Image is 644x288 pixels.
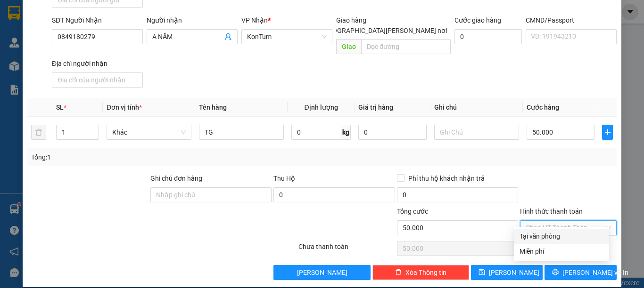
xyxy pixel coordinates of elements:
[273,265,370,280] button: [PERSON_NAME]
[52,72,143,88] input: Địa chỉ của người nhận
[358,104,393,111] span: Giá trị hàng
[489,267,539,278] span: [PERSON_NAME]
[361,39,451,54] input: Dọc đường
[562,267,628,278] span: [PERSON_NAME] và In
[545,265,617,280] button: printer[PERSON_NAME] và In
[552,269,559,276] span: printer
[527,104,559,111] span: Cước hàng
[336,39,361,54] span: Giao
[405,267,446,278] span: Xóa Thông tin
[520,246,603,256] div: Miễn phí
[147,15,238,25] div: Người nhận
[526,15,617,25] div: CMND/Passport
[247,30,327,44] span: KonTum
[397,208,428,215] span: Tổng cước
[336,16,366,24] span: Giao hàng
[52,15,143,25] div: SĐT Người Nhận
[304,104,338,111] span: Định lượng
[318,25,451,36] span: [GEOGRAPHIC_DATA][PERSON_NAME] nơi
[297,267,347,278] span: [PERSON_NAME]
[471,265,543,280] button: save[PERSON_NAME]
[112,125,186,139] span: Khác
[199,125,284,140] input: VD: Bàn, Ghế
[434,125,519,140] input: Ghi Chú
[107,104,142,111] span: Đơn vị tính
[395,269,402,276] span: delete
[31,152,249,162] div: Tổng: 1
[520,231,603,241] div: Tại văn phòng
[602,125,613,140] button: plus
[479,269,485,276] span: save
[241,16,268,24] span: VP Nhận
[31,125,46,140] button: delete
[199,104,227,111] span: Tên hàng
[405,173,488,184] span: Phí thu hộ khách nhận trả
[454,16,501,24] label: Cước giao hàng
[454,29,522,44] input: Cước giao hàng
[520,208,583,215] label: Hình thức thanh toán
[273,175,295,182] span: Thu Hộ
[372,265,469,280] button: deleteXóa Thông tin
[297,241,396,258] div: Chưa thanh toán
[52,58,143,69] div: Địa chỉ người nhận
[341,125,351,140] span: kg
[430,98,523,117] th: Ghi chú
[603,128,612,136] span: plus
[56,104,64,111] span: SL
[150,175,202,182] label: Ghi chú đơn hàng
[358,125,426,140] input: 0
[224,33,232,40] span: user-add
[150,187,272,202] input: Ghi chú đơn hàng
